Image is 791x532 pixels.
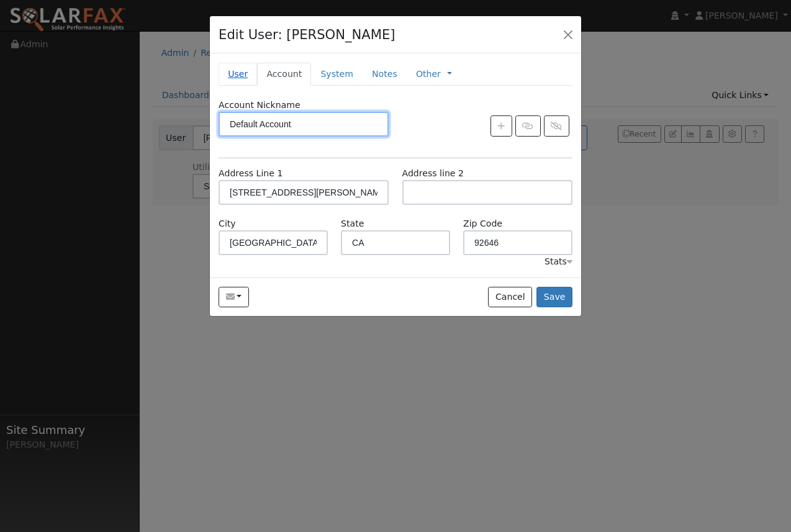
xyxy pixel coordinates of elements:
button: Link Account [515,115,541,137]
label: City [219,217,236,230]
button: Unlink Account [544,115,569,137]
label: Account Nickname [219,99,301,112]
h4: Edit User: [PERSON_NAME] [219,25,395,45]
a: Other [416,68,441,81]
a: System [311,63,363,86]
label: Zip Code [463,217,502,230]
div: Stats [545,255,572,268]
label: Address line 2 [402,167,464,180]
button: Create New Account [490,115,512,137]
a: User [219,63,257,86]
a: Notes [363,63,407,86]
a: Account [257,63,311,86]
button: Cancel [488,287,532,308]
label: State [341,217,364,230]
button: bbbtwc@gmail.com [219,287,249,308]
label: Address Line 1 [219,167,282,180]
button: Save [536,287,572,308]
